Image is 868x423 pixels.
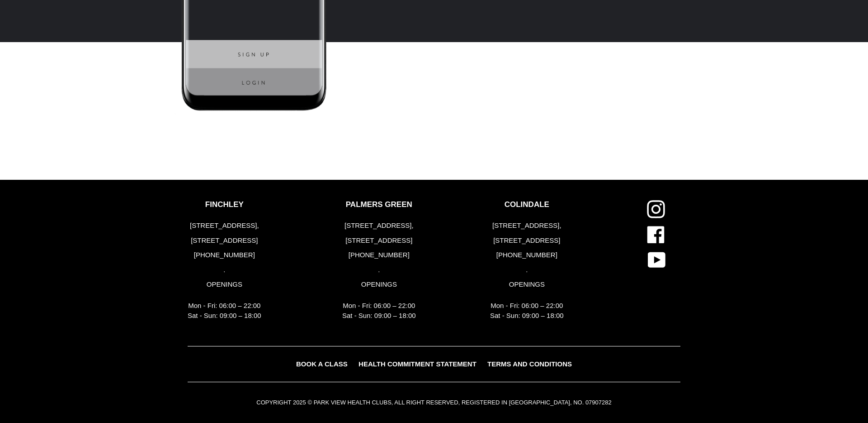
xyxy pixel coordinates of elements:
p: . [188,265,261,275]
p: FINCHLEY [188,200,261,209]
small: COPYRIGHT 2025 © PARK VIEW HEALTH CLUBS, ALL RIGHT RESERVED, REGISTERED IN [GEOGRAPHIC_DATA], NO.... [256,399,611,406]
p: [STREET_ADDRESS] [188,236,261,246]
p: OPENINGS [342,279,416,290]
p: Mon - Fri: 06:00 – 22:00 Sat - Sun: 09:00 – 18:00 [490,301,564,321]
p: [STREET_ADDRESS], [490,221,564,231]
p: [PHONE_NUMBER] [188,250,261,260]
p: PALMERS GREEN [342,200,416,209]
a: HEALTH COMMITMENT STATEMENT [354,358,481,371]
p: Mon - Fri: 06:00 – 22:00 Sat - Sun: 09:00 – 18:00 [342,301,416,321]
p: COLINDALE [490,200,564,209]
span: HEALTH COMMITMENT STATEMENT [359,360,476,368]
span: BOOK A CLASS [296,360,348,368]
span: TERMS AND CONDITIONS [487,360,572,368]
p: [PHONE_NUMBER] [342,250,416,260]
a: TERMS AND CONDITIONS [483,358,576,371]
p: OPENINGS [188,279,261,290]
p: OPENINGS [490,279,564,290]
p: . [342,265,416,275]
p: [STREET_ADDRESS] [490,236,564,246]
p: [PHONE_NUMBER] [490,250,564,260]
p: Mon - Fri: 06:00 – 22:00 Sat - Sun: 09:00 – 18:00 [188,301,261,321]
p: [STREET_ADDRESS], [342,221,416,231]
p: . [490,265,564,275]
p: [STREET_ADDRESS] [342,236,416,246]
a: BOOK A CLASS [292,358,352,371]
p: [STREET_ADDRESS], [188,221,261,231]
